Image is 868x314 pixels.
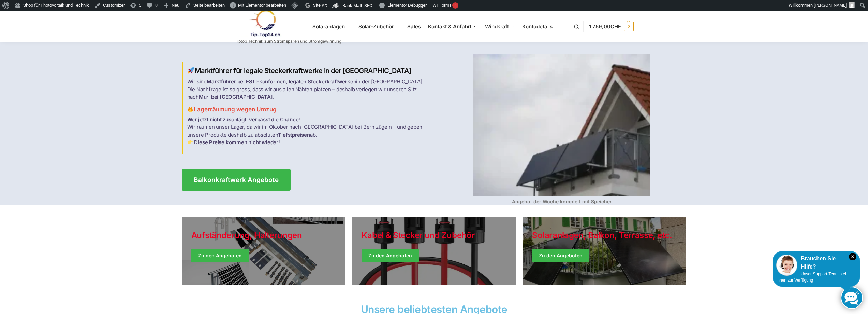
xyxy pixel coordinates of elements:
span: 2 [624,22,634,31]
h2: Marktführer für legale Steckerkraftwerke in der [GEOGRAPHIC_DATA] [187,67,430,75]
strong: Tiefstpreisen [278,132,310,138]
p: Wir räumen unser Lager, da wir im Oktober nach [GEOGRAPHIC_DATA] bei Bern zügeln – und geben unse... [187,116,430,147]
span: Solar-Zubehör [358,23,394,30]
strong: Wer jetzt nicht zuschlägt, verpasst die Chance! [187,116,300,123]
div: 3 [452,2,458,9]
span: 1.759,00 [589,23,621,30]
div: Brauchen Sie Hilfe? [776,255,856,271]
nav: Cart contents [589,11,634,43]
a: Sales [404,11,424,42]
span: CHF [610,23,621,30]
img: Benutzerbild von Rupert Spoddig [849,2,855,8]
a: Solar-Zubehör [356,11,403,42]
a: Holiday Style [352,217,516,285]
span: Sales [407,23,421,30]
p: Wir sind in der [GEOGRAPHIC_DATA]. Die Nachfrage ist so gross, dass wir aus allen Nähten platzen ... [187,78,430,101]
span: Kontakt & Anfahrt [428,23,471,30]
a: Kontakt & Anfahrt [425,11,481,42]
strong: Marktführer bei ESTI-konformen, legalen Steckerkraftwerken [207,78,356,85]
h3: Lagerräumung wegen Umzug [187,105,430,114]
span: Unser Support-Team steht Ihnen zur Verfügung [776,272,849,283]
strong: Diese Preise kommen nicht wieder! [194,139,280,146]
img: Customer service [776,255,797,276]
a: Kontodetails [519,11,555,42]
strong: Angebot der Woche komplett mit Speicher [512,199,612,204]
a: 1.759,00CHF 2 [589,16,634,37]
i: Schließen [849,253,856,260]
img: Balkon-Terrassen-Kraftwerke 3 [188,140,193,145]
span: Balkonkraftwerk Angebote [194,177,279,183]
strong: Muri bei [GEOGRAPHIC_DATA] [199,94,273,100]
span: Kontodetails [522,23,553,30]
span: Mit Elementor bearbeiten [238,3,286,8]
img: Solaranlagen, Speicheranlagen und Energiesparprodukte [235,10,294,37]
span: Site Kit [313,3,327,8]
p: Tiptop Technik zum Stromsparen und Stromgewinnung [235,39,341,43]
img: Balkon-Terrassen-Kraftwerke 4 [473,54,650,196]
img: Balkon-Terrassen-Kraftwerke 2 [188,106,193,112]
a: Balkonkraftwerk Angebote [182,169,291,191]
span: Rank Math SEO [342,3,372,8]
img: Balkon-Terrassen-Kraftwerke 1 [188,67,194,74]
a: Holiday Style [182,217,345,285]
span: [PERSON_NAME] [814,3,847,8]
a: Winter Jackets [523,217,686,285]
span: Windkraft [485,23,509,30]
a: Windkraft [482,11,518,42]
